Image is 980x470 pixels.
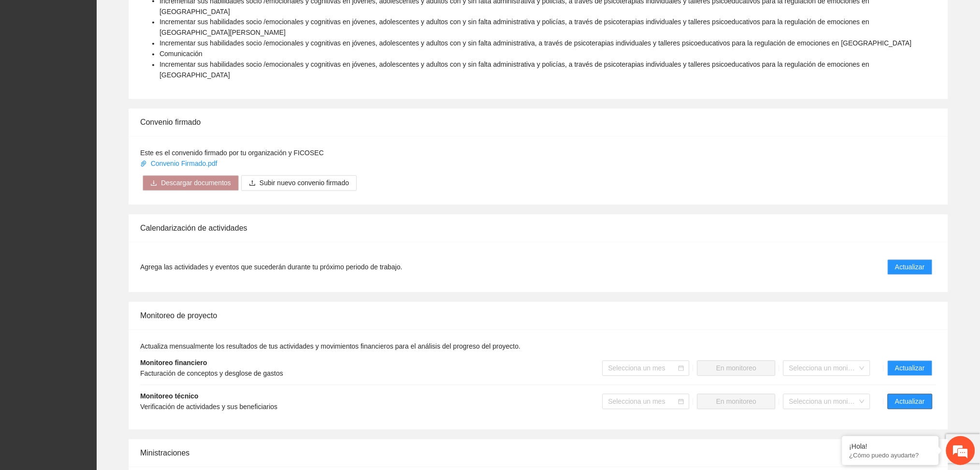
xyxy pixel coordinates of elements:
[50,49,162,62] div: Chatee con nosotros ahora
[140,359,207,367] strong: Monitoreo financiero
[888,394,933,410] button: Actualizar
[849,452,932,459] p: ¿Cómo puedo ayudarte?
[249,180,256,188] span: upload
[140,161,147,167] span: paper-clip
[140,302,936,330] div: Monitoreo de proyecto
[56,129,133,227] span: Estamos en línea.
[140,262,402,273] span: Agrega las actividades y eventos que sucederán durante tu próximo periodo de trabajo.
[895,397,925,407] span: Actualizar
[160,40,912,47] span: Incrementar sus habilidades socio /emocionales y cognitivas en jóvenes, adolescentes y adultos co...
[150,180,157,188] span: download
[160,61,869,79] span: Incrementar sus habilidades socio /emocionales y cognitivas en jóvenes, adolescentes y adultos co...
[888,361,933,376] button: Actualizar
[895,262,925,273] span: Actualizar
[678,366,684,371] span: calendar
[849,442,932,450] div: ¡Hola!
[140,393,199,400] strong: Monitoreo técnico
[160,18,869,37] span: Incrementar sus habilidades socio /emocionales y cognitivas en jóvenes, adolescentes y adultos co...
[241,176,357,191] button: uploadSubir nuevo convenio firmado
[140,370,283,378] span: Facturación de conceptos y desglose de gastos
[140,109,936,136] div: Convenio firmado
[140,160,219,168] a: Convenio Firmado.pdf
[159,5,182,28] div: Minimizar ventana de chat en vivo
[5,264,184,298] textarea: Escriba su mensaje y pulse “Intro”
[140,343,521,351] span: Actualiza mensualmente los resultados de tus actividades y movimientos financieros para el anális...
[161,178,231,189] span: Descargar documentos
[678,399,684,405] span: calendar
[895,363,925,374] span: Actualizar
[260,178,349,189] span: Subir nuevo convenio firmado
[140,403,278,411] span: Verificación de actividades y sus beneficiarios
[160,50,203,58] span: Comunicación
[241,179,357,187] span: uploadSubir nuevo convenio firmado
[140,149,324,157] span: Este es el convenido firmado por tu organización y FICOSEC
[888,260,933,275] button: Actualizar
[143,176,239,191] button: downloadDescargar documentos
[140,440,936,467] div: Ministraciones
[140,215,936,242] div: Calendarización de actividades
